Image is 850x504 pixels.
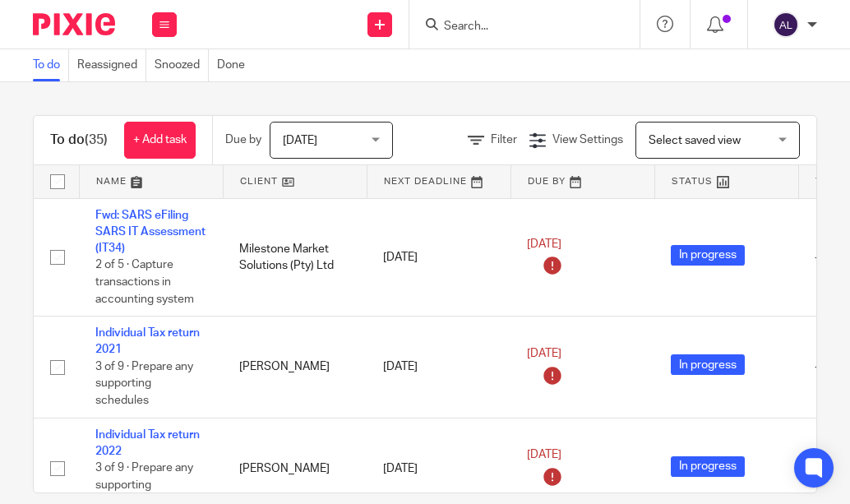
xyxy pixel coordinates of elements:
[95,361,193,406] span: 3 of 9 · Prepare any supporting schedules
[50,132,108,149] h1: To do
[95,429,200,457] a: Individual Tax return 2022
[527,238,561,250] span: [DATE]
[552,134,623,146] span: View Settings
[773,12,799,38] img: svg%3E
[33,13,115,35] img: Pixie
[671,456,745,477] span: In progress
[815,177,843,186] span: Tags
[367,198,510,317] td: [DATE]
[217,49,253,81] a: Done
[283,135,317,146] span: [DATE]
[155,49,209,81] a: Snoozed
[225,132,261,148] p: Due by
[223,198,367,317] td: Milestone Market Solutions (Pty) Ltd
[671,354,745,375] span: In progress
[124,122,196,159] a: + Add task
[367,317,510,418] td: [DATE]
[95,210,206,255] a: Fwd: SARS eFiling SARS IT Assessment (IT34)
[527,450,561,461] span: [DATE]
[527,348,561,359] span: [DATE]
[77,49,146,81] a: Reassigned
[442,20,590,35] input: Search
[85,133,108,146] span: (35)
[223,317,367,418] td: [PERSON_NAME]
[491,134,517,146] span: Filter
[95,327,200,355] a: Individual Tax return 2021
[95,260,194,305] span: 2 of 5 · Capture transactions in accounting system
[33,49,69,81] a: To do
[671,245,745,266] span: In progress
[649,135,741,146] span: Select saved view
